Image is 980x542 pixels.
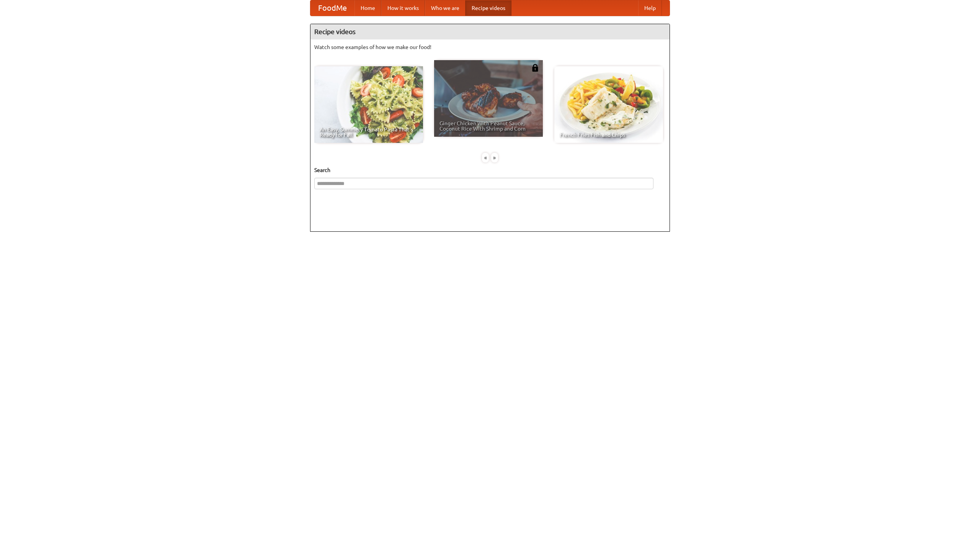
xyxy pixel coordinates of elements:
[560,132,658,138] span: French Fries Fish and Chips
[531,64,539,72] img: 483408.png
[310,24,670,39] h4: Recipe videos
[320,127,418,138] span: An Easy, Summery Tomato Pasta That's Ready for Fall
[425,0,465,16] a: Who we are
[482,153,489,162] div: «
[354,0,381,16] a: Home
[310,0,354,16] a: FoodMe
[314,66,423,143] a: An Easy, Summery Tomato Pasta That's Ready for Fall
[491,153,498,162] div: »
[554,66,663,143] a: French Fries Fish and Chips
[638,0,662,16] a: Help
[465,0,511,16] a: Recipe videos
[381,0,425,16] a: How it works
[314,166,666,174] h5: Search
[314,43,666,51] p: Watch some examples of how we make our food!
